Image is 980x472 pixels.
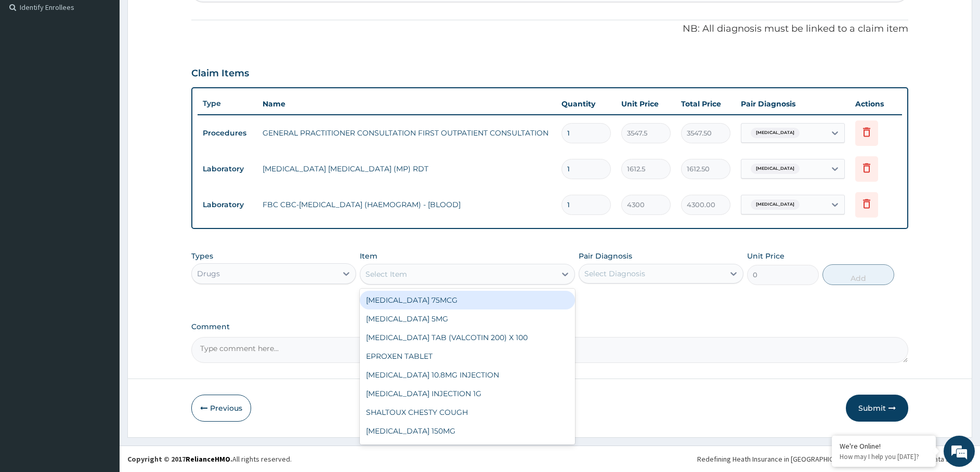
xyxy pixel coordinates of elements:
label: Pair Diagnosis [579,251,632,261]
th: Total Price [676,93,736,114]
td: Laboratory [198,195,257,214]
div: [MEDICAL_DATA] INJECTION 1G [360,384,575,403]
button: Add [822,264,894,285]
div: Chat with us now [54,58,175,72]
label: Types [191,252,213,261]
div: Select Item [365,269,407,279]
div: Select Diagnosis [584,268,645,279]
div: SHALTOUX CHESTY COUGH [360,403,575,422]
img: d_794563401_company_1708531726252_794563401 [19,52,42,78]
span: [MEDICAL_DATA] [751,199,800,210]
h3: Claim Items [191,68,249,79]
div: [MEDICAL_DATA] 5MG [360,309,575,328]
div: [MEDICAL_DATA] 150MG [360,422,575,440]
strong: Copyright © 2017 . [127,454,232,464]
button: Previous [191,395,251,422]
th: Actions [850,93,902,114]
label: Unit Price [747,251,785,261]
td: Laboratory [198,159,257,179]
span: [MEDICAL_DATA] [751,128,800,138]
div: [MEDICAL_DATA] 75MCG [360,291,575,309]
div: Minimize live chat window [171,5,195,30]
td: FBC CBC-[MEDICAL_DATA] (HAEMOGRAM) - [BLOOD] [257,194,557,215]
td: Procedures [198,124,257,143]
button: Submit [846,395,908,422]
div: We're Online! [840,441,928,451]
div: [MEDICAL_DATA] 10.8MG INJECTION [360,366,575,384]
th: Quantity [556,93,616,114]
span: [MEDICAL_DATA] [751,164,800,174]
div: EPROXEN TABLET [360,347,575,366]
th: Type [198,94,257,113]
span: We're online! [60,131,143,236]
p: How may I help you today? [840,452,928,461]
td: [MEDICAL_DATA] [MEDICAL_DATA] (MP) RDT [257,158,557,179]
div: Redefining Heath Insurance in [GEOGRAPHIC_DATA] using Telemedicine and Data Science! [697,454,972,464]
textarea: Type your message and hit 'Enter' [5,284,198,320]
div: [MEDICAL_DATA] SYRUP 100ML [360,440,575,459]
label: Item [360,251,377,261]
th: Pair Diagnosis [736,93,850,114]
td: GENERAL PRACTITIONER CONSULTATION FIRST OUTPATIENT CONSULTATION [257,123,557,143]
label: Comment [191,322,909,331]
p: NB: All diagnosis must be linked to a claim item [191,22,909,36]
th: Name [257,93,557,114]
th: Unit Price [616,93,676,114]
div: Drugs [197,268,220,279]
a: RelianceHMO [186,454,230,464]
footer: All rights reserved. [120,446,980,472]
div: [MEDICAL_DATA] TAB (VALCOTIN 200) X 100 [360,328,575,347]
